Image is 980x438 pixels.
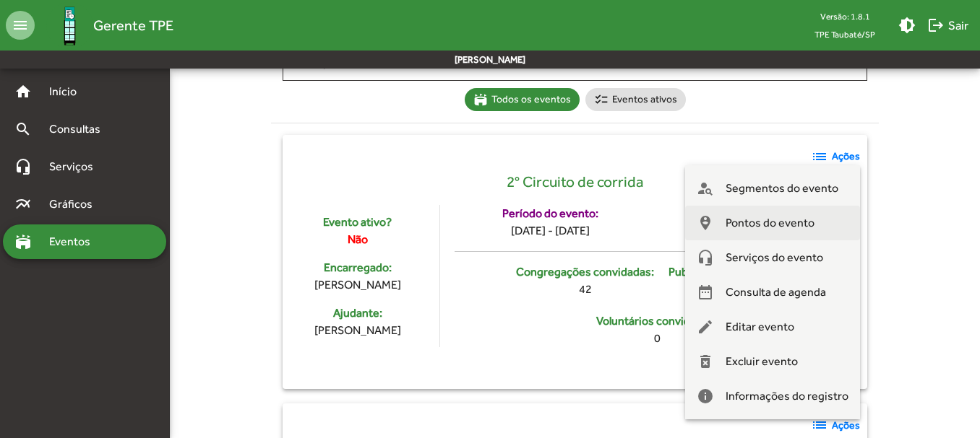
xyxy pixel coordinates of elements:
[726,240,823,275] span: Serviços do evento
[697,318,714,336] mat-icon: edit
[726,171,838,206] span: Segmentos do evento
[726,275,826,310] span: Consulta de agenda
[726,206,814,240] span: Pontos do evento
[697,387,714,405] mat-icon: info
[697,180,714,197] mat-icon: person_search
[726,379,848,413] span: Informações do registro
[726,310,794,344] span: Editar evento
[697,353,714,370] mat-icon: delete_forever
[697,284,714,301] mat-icon: date_range
[726,344,798,379] span: Excluir evento
[697,249,714,266] mat-icon: headset_mic
[697,214,714,232] mat-icon: person_pin_circle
